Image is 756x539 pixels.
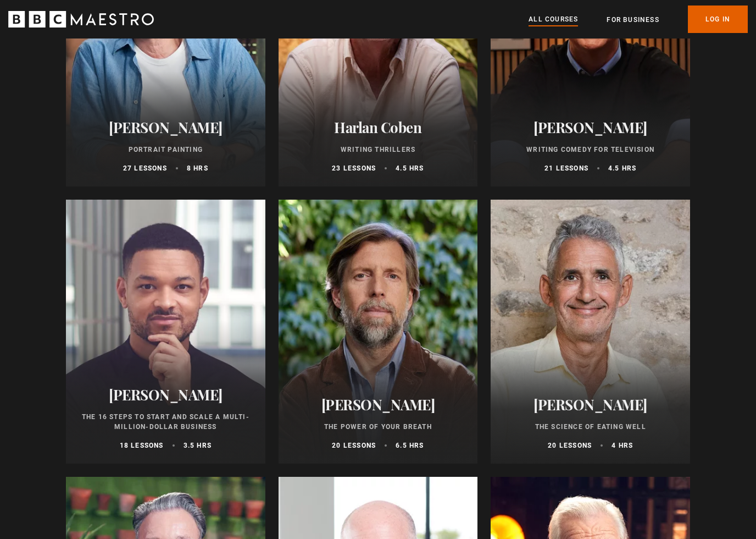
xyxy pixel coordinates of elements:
p: The 16 Steps to Start and Scale a Multi-Million-Dollar Business [79,412,252,432]
h2: [PERSON_NAME] [504,396,677,413]
a: [PERSON_NAME] The Science of Eating Well 20 lessons 4 hrs [491,200,690,464]
p: The Science of Eating Well [504,422,677,432]
p: 4.5 hrs [396,163,424,173]
h2: Harlan Coben [292,119,465,136]
h2: [PERSON_NAME] [292,396,465,413]
svg: BBC Maestro [8,11,154,28]
nav: Primary [529,5,748,33]
p: 18 lessons [120,441,164,450]
p: 4.5 hrs [608,163,636,173]
h2: [PERSON_NAME] [79,386,252,403]
p: 8 hrs [187,163,208,173]
p: 6.5 hrs [396,441,424,450]
a: [PERSON_NAME] The 16 Steps to Start and Scale a Multi-Million-Dollar Business 18 lessons 3.5 hrs [66,200,265,464]
h2: [PERSON_NAME] [504,119,677,136]
p: 20 lessons [332,441,376,450]
p: 20 lessons [548,441,592,450]
p: Writing Thrillers [292,145,465,155]
p: 27 lessons [123,163,167,173]
p: 21 lessons [544,163,588,173]
a: Log In [688,5,748,33]
a: [PERSON_NAME] The Power of Your Breath 20 lessons 6.5 hrs [279,200,478,464]
p: Writing Comedy for Television [504,145,677,155]
p: Portrait Painting [79,145,252,155]
p: 23 lessons [332,163,376,173]
p: 3.5 hrs [184,441,212,450]
p: 4 hrs [612,441,633,450]
h2: [PERSON_NAME] [79,119,252,136]
a: All Courses [529,14,578,26]
p: The Power of Your Breath [292,422,465,432]
a: For business [607,14,659,25]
